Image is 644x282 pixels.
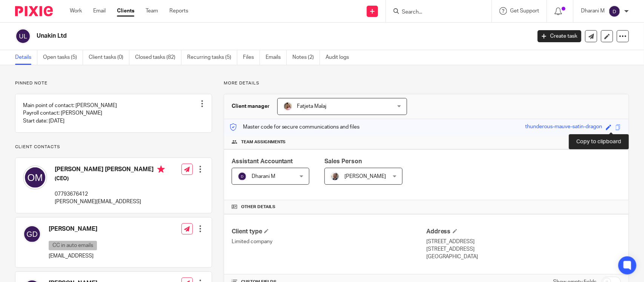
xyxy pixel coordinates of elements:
[324,158,362,164] span: Sales Person
[135,50,181,65] a: Closed tasks (82)
[525,123,602,132] div: thunderous-mauve-satin-dragon
[252,174,275,179] span: Dharani M
[426,245,621,253] p: [STREET_ADDRESS]
[89,50,129,65] a: Client tasks (0)
[49,225,99,233] h4: [PERSON_NAME]
[187,50,237,65] a: Recurring tasks (5)
[169,7,188,15] a: Reports
[15,50,37,65] a: Details
[241,139,286,145] span: Team assignments
[238,172,247,181] img: svg%3E
[232,158,293,164] span: Assistant Accountant
[581,7,605,15] p: Dharani M
[15,28,31,44] img: svg%3E
[37,32,428,40] h2: Unakin Ltd
[15,6,53,16] img: Pixie
[23,225,41,243] img: svg%3E
[344,174,386,179] span: [PERSON_NAME]
[15,144,212,150] p: Client contacts
[93,7,106,15] a: Email
[55,175,165,182] h5: (CEO)
[55,166,165,175] h4: [PERSON_NAME] [PERSON_NAME]
[230,123,360,131] p: Master code for secure communications and files
[232,103,270,110] h3: Client manager
[55,198,165,205] p: [PERSON_NAME][EMAIL_ADDRESS]
[292,50,320,65] a: Notes (2)
[117,7,134,15] a: Clients
[49,241,97,250] p: CC in auto emails
[70,7,82,15] a: Work
[426,238,621,245] p: [STREET_ADDRESS]
[326,50,355,65] a: Audit logs
[510,8,539,14] span: Get Support
[232,228,426,236] h4: Client type
[15,80,212,86] p: Pinned note
[43,50,83,65] a: Open tasks (5)
[55,190,165,198] p: 07793676412
[283,102,292,111] img: MicrosoftTeams-image%20(5).png
[297,104,327,109] span: Fatjeta Malaj
[401,9,469,16] input: Search
[243,50,260,65] a: Files
[232,238,426,245] p: Limited company
[609,5,621,17] img: svg%3E
[157,166,165,173] i: Primary
[241,204,275,210] span: Other details
[224,80,629,86] p: More details
[23,166,47,190] img: svg%3E
[426,253,621,261] p: [GEOGRAPHIC_DATA]
[426,228,621,236] h4: Address
[330,172,340,181] img: Matt%20Circle.png
[146,7,158,15] a: Team
[538,30,581,42] a: Create task
[49,252,99,260] p: [EMAIL_ADDRESS]
[266,50,287,65] a: Emails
